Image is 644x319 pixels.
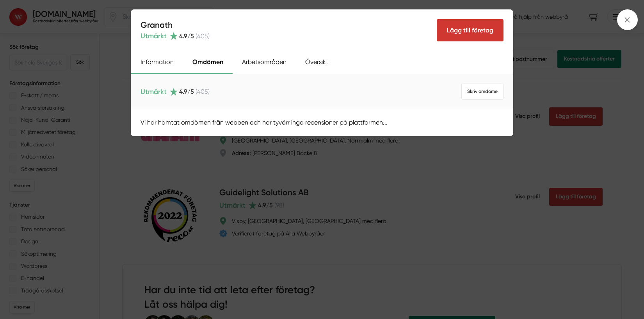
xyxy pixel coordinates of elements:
[196,88,210,95] span: ( 405 )
[141,86,167,97] span: Utmärkt
[131,109,513,135] div: Vi har hämtat omdömen från webben och har tyvärr inga recensioner på plattformen...
[131,51,183,74] div: Information
[179,32,194,40] span: 4.9 /5
[183,51,233,74] div: Omdömen
[233,51,296,74] div: Arbetsområden
[296,51,338,74] div: Översikt
[196,32,210,40] span: ( 405 )
[141,19,210,30] h4: Granath
[179,88,194,95] span: 4.9 /5
[437,19,503,41] : Lägg till företag
[141,30,167,41] span: Utmärkt
[461,84,503,100] a: Skriv omdöme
